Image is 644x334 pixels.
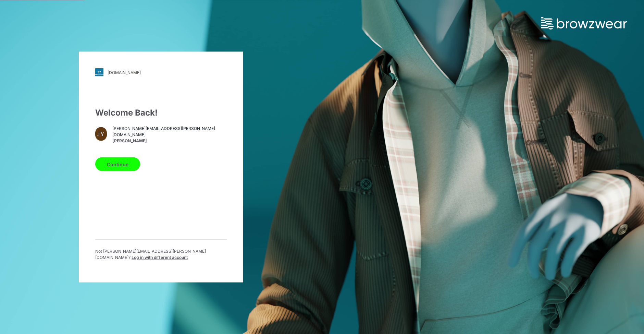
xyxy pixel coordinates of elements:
[95,68,103,76] img: svg+xml;base64,PHN2ZyB3aWR0aD0iMjgiIGhlaWdodD0iMjgiIHZpZXdCb3g9IjAgMCAyOCAyOCIgZmlsbD0ibm9uZSIgeG...
[95,107,227,119] div: Welcome Back!
[95,157,140,171] button: Continue
[112,125,227,138] span: [PERSON_NAME][EMAIL_ADDRESS][PERSON_NAME][DOMAIN_NAME]
[112,138,227,144] span: [PERSON_NAME]
[132,255,188,260] span: Log in with different account
[95,68,227,76] a: [DOMAIN_NAME]
[541,17,627,29] img: browzwear-logo.73288ffb.svg
[108,70,141,75] div: [DOMAIN_NAME]
[95,127,107,141] div: JY
[95,248,227,261] p: Not [PERSON_NAME][EMAIL_ADDRESS][PERSON_NAME][DOMAIN_NAME] ?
